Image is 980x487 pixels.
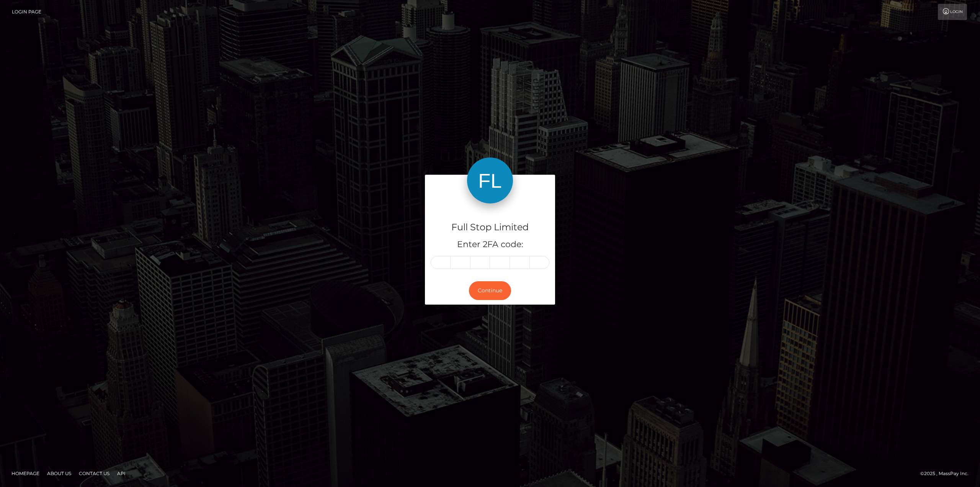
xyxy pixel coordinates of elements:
[44,467,74,479] a: About Us
[114,467,129,479] a: API
[12,4,41,20] a: Login Page
[76,467,113,479] a: Contact Us
[8,467,42,479] a: Homepage
[467,157,513,203] img: Full Stop Limited
[469,281,511,300] button: Continue
[431,239,549,251] h5: Enter 2FA code:
[920,469,974,478] div: © 2025 , MassPay Inc.
[431,221,549,234] h4: Full Stop Limited
[938,4,967,20] a: Login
